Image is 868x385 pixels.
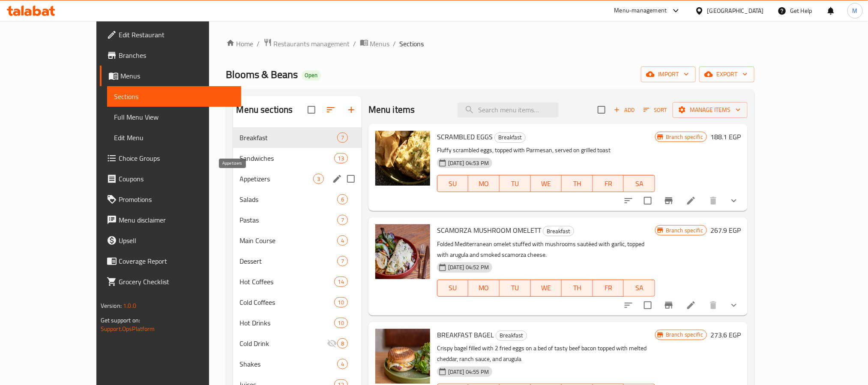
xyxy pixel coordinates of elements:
[375,224,430,279] img: SCAMORZA MUSHROOM OMELETT
[662,133,706,141] span: Branch specific
[593,280,624,297] button: FR
[240,235,337,246] span: Main Course
[400,39,424,49] span: Sections
[120,71,234,81] span: Menus
[624,280,655,297] button: SA
[494,132,526,143] div: Breakfast
[445,263,492,271] span: [DATE] 04:52 PM
[119,277,234,287] span: Grocery Checklist
[627,177,652,190] span: SA
[611,103,638,117] button: Add
[534,177,559,190] span: WE
[327,338,337,349] svg: Inactive section
[437,175,468,192] button: SU
[114,132,234,143] span: Edit Menu
[233,271,362,292] div: Hot Coffees14
[119,50,234,60] span: Branches
[627,282,652,294] span: SA
[240,194,337,205] span: Salads
[119,215,234,225] span: Menu disclaimer
[233,313,362,333] div: Hot Drinks10
[445,159,492,167] span: [DATE] 04:53 PM
[724,295,744,316] button: show more
[641,103,669,117] button: Sort
[337,338,348,349] div: items
[360,38,390,49] a: Menus
[107,107,241,127] a: Full Menu View
[240,297,334,307] span: Cold Coffees
[334,297,348,307] div: items
[639,192,657,210] span: Select to update
[710,224,741,236] h6: 267.9 EGP
[337,359,348,369] div: items
[662,226,706,235] span: Branch specific
[233,333,362,354] div: Cold Drink8
[334,153,348,163] div: items
[100,251,241,271] a: Coverage Report
[331,172,344,185] button: edit
[240,256,337,266] span: Dessert
[240,277,334,287] div: Hot Coffees
[338,257,347,265] span: 7
[240,215,337,225] span: Pastas
[334,318,348,328] div: items
[562,175,593,192] button: TH
[531,175,562,192] button: WE
[853,6,858,15] span: M
[240,174,313,184] span: Appetizers
[302,70,321,81] div: Open
[337,235,348,246] div: items
[338,196,347,204] span: 6
[100,66,241,86] a: Menus
[543,226,574,236] span: Breakfast
[437,224,541,237] span: SCAMORZA MUSHROOM OMELETT
[337,132,348,143] div: items
[338,216,347,224] span: 7
[496,331,527,341] div: Breakfast
[468,280,500,297] button: MO
[100,45,241,66] a: Branches
[335,298,347,307] span: 10
[699,66,754,82] button: export
[458,102,559,117] input: search
[240,359,337,369] div: Shakes
[729,300,739,310] svg: Show Choices
[618,190,639,211] button: sort-choices
[686,300,696,310] a: Edit menu item
[437,328,494,341] span: BREAKFAST BAGEL
[686,196,696,206] a: Edit menu item
[263,38,350,49] a: Restaurants management
[710,329,741,341] h6: 273.6 EGP
[240,153,334,163] span: Sandwiches
[441,177,465,190] span: SU
[119,30,234,40] span: Edit Restaurant
[233,210,362,230] div: Pastas7
[335,278,347,286] span: 14
[503,282,527,294] span: TU
[445,368,492,376] span: [DATE] 04:55 PM
[335,154,347,162] span: 13
[101,300,122,311] span: Version:
[706,69,748,80] span: export
[565,282,590,294] span: TH
[500,175,531,192] button: TU
[673,102,748,118] button: Manage items
[114,91,234,102] span: Sections
[240,132,337,143] span: Breakfast
[648,69,689,80] span: import
[437,343,655,364] p: Crispy bagel filled with 2 fried eggs on a bed of tasty beef bacon topped with melted cheddar, ra...
[338,237,347,245] span: 4
[624,175,655,192] button: SA
[375,131,430,186] img: SCRAMBLED EGGS
[375,329,430,384] img: BREAKFAST BAGEL
[274,39,350,49] span: Restaurants management
[236,103,293,116] h2: Menu sections
[107,127,241,148] a: Edit Menu
[302,101,320,119] span: Select all sections
[334,277,348,287] div: items
[233,251,362,271] div: Dessert7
